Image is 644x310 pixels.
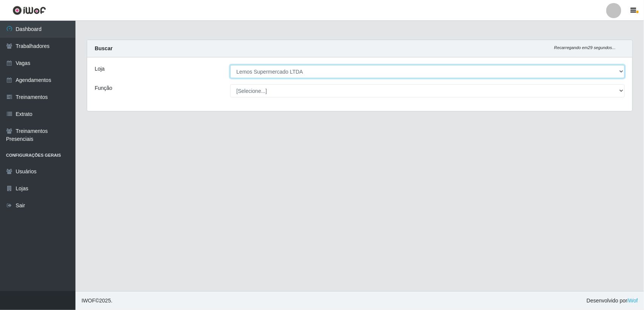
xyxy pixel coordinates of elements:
[95,45,112,51] strong: Buscar
[12,6,46,15] img: CoreUI Logo
[554,45,616,50] i: Recarregando em 29 segundos...
[627,298,638,304] a: iWof
[81,298,95,304] span: IWOF
[95,84,112,92] label: Função
[95,65,105,73] label: Loja
[587,297,638,305] span: Desenvolvido por
[81,297,112,305] span: © 2025 .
